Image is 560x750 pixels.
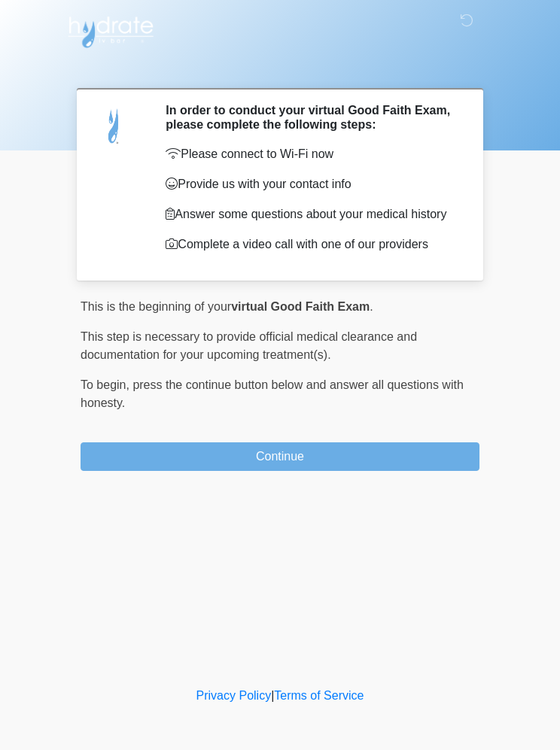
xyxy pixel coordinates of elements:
a: Terms of Service [274,689,364,702]
h2: In order to conduct your virtual Good Faith Exam, please complete the following steps: [166,103,457,132]
button: Continue [81,442,479,471]
p: Complete a video call with one of our providers [166,235,457,254]
span: This step is necessary to provide official medical clearance and documentation for your upcoming ... [81,330,417,361]
p: Provide us with your contact info [166,175,457,193]
a: | [271,689,274,702]
span: press the continue button below and answer all questions with honesty. [81,378,464,409]
img: Hydrate IV Bar - Flagstaff Logo [65,11,156,49]
img: Agent Avatar [92,103,137,148]
span: To begin, [81,378,132,391]
span: . [370,300,373,313]
strong: virtual Good Faith Exam [231,300,370,313]
p: Please connect to Wi-Fi now [166,145,457,163]
span: This is the beginning of your [81,300,231,313]
a: Privacy Policy [196,689,272,702]
h1: ‎ ‎ ‎ ‎ [69,54,491,82]
p: Answer some questions about your medical history [166,205,457,223]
